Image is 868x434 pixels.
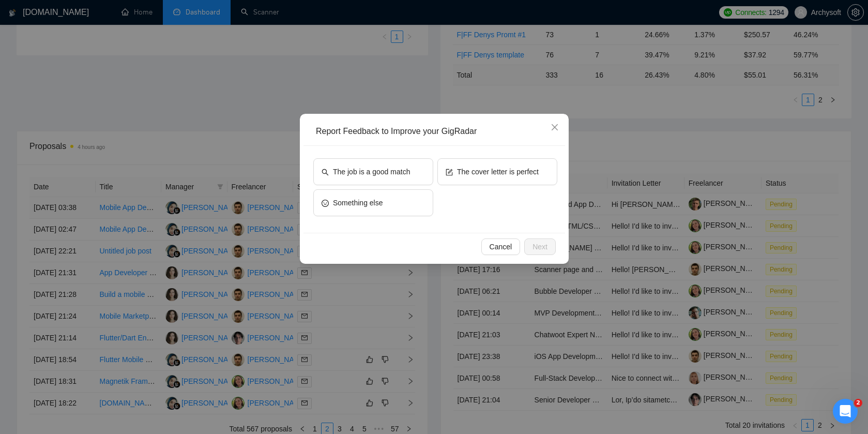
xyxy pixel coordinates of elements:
span: The cover letter is perfect [457,166,539,177]
button: formThe cover letter is perfect [437,158,557,185]
button: Cancel [481,238,520,255]
iframe: Intercom live chat [833,399,858,424]
div: Report Feedback to Improve your GigRadar [316,126,560,137]
span: form [446,168,453,175]
span: smile [322,199,329,206]
span: The job is a good match [333,166,410,177]
button: Close [541,114,569,142]
span: Something else [333,197,383,208]
span: Cancel [489,241,512,252]
span: 2 [854,399,862,407]
button: searchThe job is a good match [313,158,433,185]
span: search [322,168,329,175]
span: close [551,123,559,131]
button: smileSomething else [313,189,433,216]
button: Next [524,238,556,255]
